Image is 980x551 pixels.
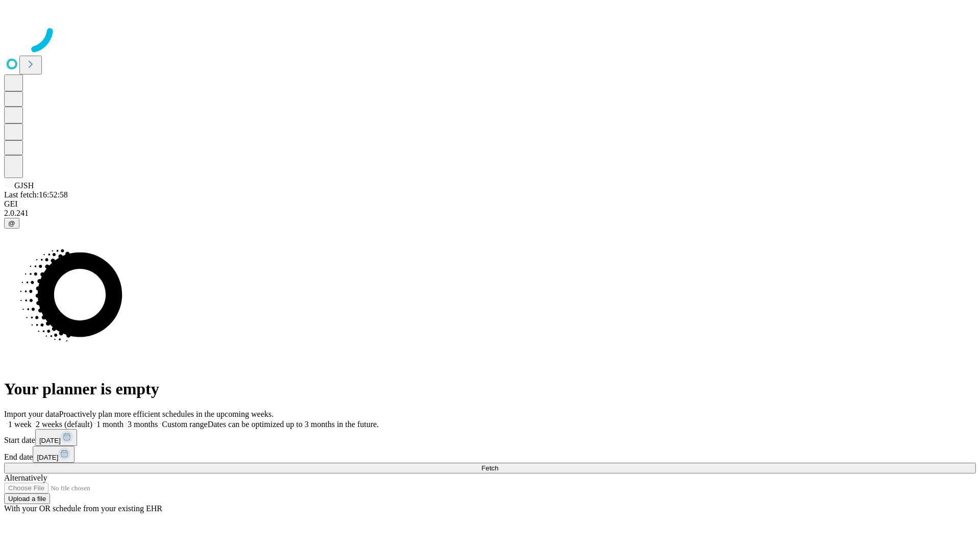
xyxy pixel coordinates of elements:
[4,380,976,398] h1: Your planner is empty
[35,429,77,446] button: [DATE]
[4,410,59,418] span: Import your data
[4,429,976,446] div: Start date
[4,218,19,229] button: @
[4,504,162,513] span: With your OR schedule from your existing EHR
[481,464,498,472] span: Fetch
[4,199,976,209] div: GEI
[208,420,379,429] span: Dates can be optimized up to 3 months in the future.
[4,463,976,473] button: Fetch
[96,420,124,429] span: 1 month
[8,420,32,429] span: 1 week
[4,209,976,218] div: 2.0.241
[4,493,50,504] button: Upload a file
[4,473,47,482] span: Alternatively
[162,420,207,429] span: Custom range
[4,446,976,463] div: End date
[33,446,75,463] button: [DATE]
[59,410,274,418] span: Proactively plan more efficient schedules in the upcoming weeks.
[36,420,92,429] span: 2 weeks (default)
[37,454,58,461] span: [DATE]
[8,219,15,227] span: @
[4,190,68,199] span: Last fetch: 16:52:58
[128,420,158,429] span: 3 months
[14,181,34,190] span: GJSH
[39,437,61,444] span: [DATE]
